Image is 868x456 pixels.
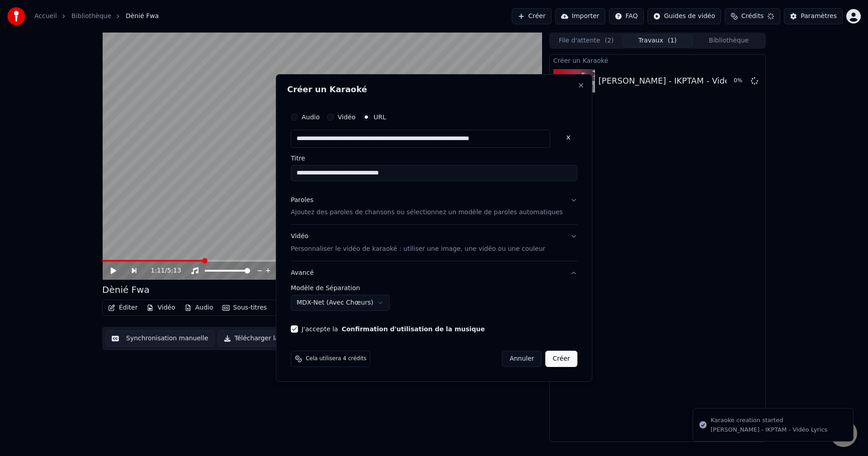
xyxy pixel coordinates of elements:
[373,114,386,120] label: URL
[291,232,545,254] div: Vidéo
[302,114,320,120] label: Audio
[291,188,577,225] button: ParolesAjoutez des paroles de chansons ou sélectionnez un modèle de paroles automatiques
[502,351,542,367] button: Annuler
[287,85,581,94] h2: Créer un Karaoké
[291,225,577,261] button: VidéoPersonnaliser le vidéo de karaoké : utiliser une image, une vidéo ou une couleur
[342,326,485,332] button: J'accepte la
[546,351,577,367] button: Créer
[291,208,563,217] p: Ajoutez des paroles de chansons ou sélectionnez un modèle de paroles automatiques
[302,326,485,332] label: J'accepte la
[291,285,577,291] label: Modèle de Séparation
[306,355,366,362] span: Cela utilisera 4 crédits
[291,244,545,254] p: Personnaliser le vidéo de karaoké : utiliser une image, une vidéo ou une couleur
[291,285,577,318] div: Avancé
[291,155,577,161] label: Titre
[338,114,355,120] label: Vidéo
[291,196,313,205] div: Paroles
[291,261,577,285] button: Avancé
